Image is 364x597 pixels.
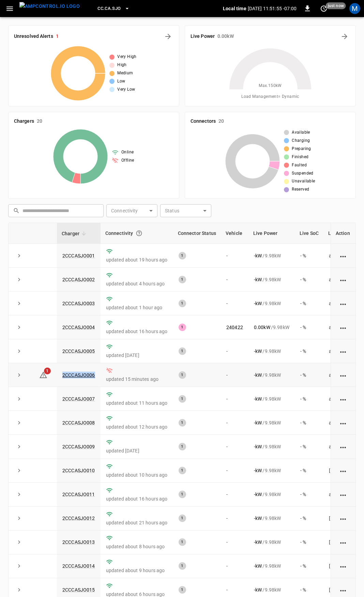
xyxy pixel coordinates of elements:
[292,137,310,144] span: Charging
[179,347,186,355] div: 1
[254,586,289,593] div: / 9.98 kW
[339,252,348,259] div: action cell options
[62,539,95,545] a: 2CCCASJO013
[62,229,88,238] span: Charger
[254,252,262,259] p: - kW
[254,276,289,283] div: / 9.98 kW
[221,459,248,483] td: -
[221,411,248,435] td: -
[106,328,168,335] p: updated about 16 hours ago
[106,376,168,383] p: updated 15 minutes ago
[221,268,248,292] td: -
[117,62,127,69] span: High
[339,276,348,283] div: action cell options
[62,348,95,354] a: 2CCCASJO005
[179,419,186,427] div: 1
[62,492,95,497] a: 2CCCASJO011
[318,3,329,14] button: set refresh interval
[254,348,262,355] p: - kW
[254,324,270,331] p: 0.00 kW
[339,515,348,522] div: action cell options
[292,178,315,185] span: Unavailable
[62,468,95,473] a: 2CCCASJO010
[254,467,262,474] p: - kW
[62,420,95,426] a: 2CCCASJO008
[339,467,348,474] div: action cell options
[221,223,248,244] th: Vehicle
[295,459,323,483] td: - %
[254,372,289,378] div: / 9.98 kW
[326,2,346,9] span: just now
[179,324,186,331] div: 1
[106,400,168,406] p: updated about 11 hours ago
[106,447,168,454] p: updated [DATE]
[221,363,248,387] td: -
[121,149,134,156] span: Online
[14,298,24,309] button: expand row
[254,443,289,450] div: / 9.98 kW
[292,146,311,152] span: Preparing
[295,531,323,554] td: - %
[254,276,262,283] p: - kW
[339,443,348,450] div: action cell options
[14,322,24,332] button: expand row
[95,2,132,15] button: CC.CA.SJO
[133,227,145,239] button: Connection between the charger and our software.
[254,300,262,307] p: - kW
[106,495,168,502] p: updated about 16 hours ago
[62,277,95,282] a: 2CCCASJO002
[14,346,24,356] button: expand row
[221,507,248,531] td: -
[173,223,221,244] th: Connector Status
[179,443,186,450] div: 1
[221,435,248,459] td: -
[37,118,42,125] h6: 20
[254,586,262,593] p: - kW
[14,33,53,40] h6: Unresolved Alerts
[179,586,186,594] div: 1
[254,443,262,450] p: - kW
[292,154,308,161] span: Finished
[56,33,59,40] h6: 1
[106,280,168,287] p: updated about 4 hours ago
[221,292,248,315] td: -
[14,442,24,452] button: expand row
[295,483,323,507] td: - %
[14,561,24,571] button: expand row
[254,252,289,259] div: / 9.98 kW
[248,223,295,244] th: Live Power
[179,538,186,546] div: 1
[19,2,80,11] img: ampcontrol.io logo
[62,587,95,593] a: 2CCCASJO015
[163,31,173,42] button: All Alerts
[295,507,323,531] td: - %
[349,3,360,14] div: profile-icon
[254,348,289,355] div: / 9.98 kW
[106,472,168,478] p: updated about 10 hours ago
[179,562,186,570] div: 1
[179,371,186,379] div: 1
[14,370,24,380] button: expand row
[254,563,262,569] p: - kW
[254,395,262,402] p: - kW
[339,395,348,402] div: action cell options
[226,325,243,330] a: 240422
[106,543,168,550] p: updated about 8 hours ago
[339,300,348,307] div: action cell options
[254,491,289,498] div: / 9.98 kW
[241,93,299,100] span: Load Management = Dynamic
[179,491,186,498] div: 1
[295,411,323,435] td: - %
[14,418,24,428] button: expand row
[62,563,95,569] a: 2CCCASJO014
[117,54,137,60] span: Very High
[295,387,323,411] td: - %
[14,537,24,547] button: expand row
[339,419,348,426] div: action cell options
[295,554,323,578] td: - %
[295,244,323,268] td: - %
[105,227,168,239] div: Connectivity
[339,348,348,355] div: action cell options
[179,395,186,403] div: 1
[62,372,95,378] a: 2CCCASJO006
